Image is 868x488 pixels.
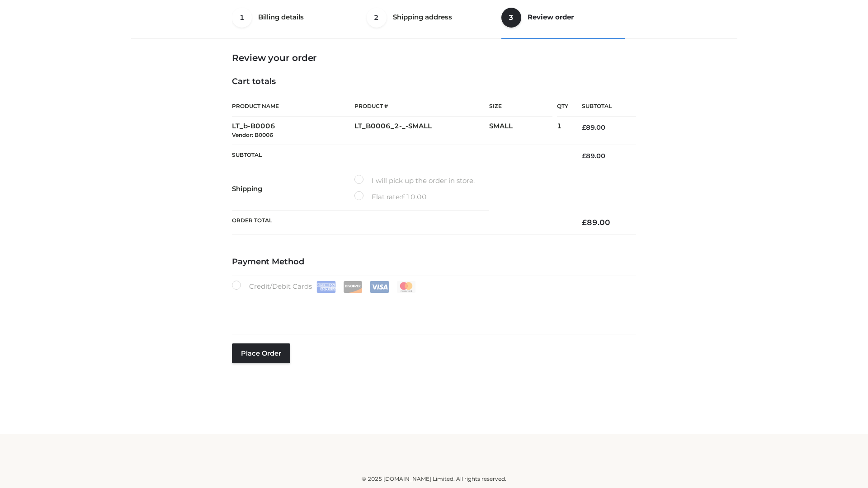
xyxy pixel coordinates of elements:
th: Subtotal [568,96,636,117]
div: © 2025 [DOMAIN_NAME] Limited. All rights reserved. [134,474,734,483]
img: Amex [316,281,336,293]
span: £ [401,192,406,201]
span: £ [582,218,587,227]
h3: Review your order [232,52,636,63]
th: Qty [557,96,568,117]
small: Vendor: B0006 [232,131,273,138]
th: Subtotal [232,145,568,167]
img: Mastercard [396,281,416,293]
img: Discover [343,281,363,293]
td: LT_B0006_2-_-SMALL [354,117,489,145]
button: Place order [232,343,290,363]
label: Credit/Debit Cards [232,281,417,293]
th: Product Name [232,96,354,117]
th: Product # [354,96,489,117]
bdi: 89.00 [582,218,610,227]
span: £ [582,152,586,160]
td: LT_b-B0006 [232,117,354,145]
th: Shipping [232,167,354,211]
iframe: Secure payment input frame [230,291,634,324]
th: Size [489,96,552,117]
h4: Cart totals [232,77,636,87]
label: Flat rate: [354,191,427,203]
td: SMALL [489,117,557,145]
img: Visa [370,281,389,293]
bdi: 89.00 [582,152,605,160]
th: Order Total [232,211,568,235]
bdi: 10.00 [401,192,427,201]
bdi: 89.00 [582,123,605,131]
label: I will pick up the order in store. [354,175,475,187]
h4: Payment Method [232,257,636,267]
td: 1 [557,117,568,145]
span: £ [582,123,586,131]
